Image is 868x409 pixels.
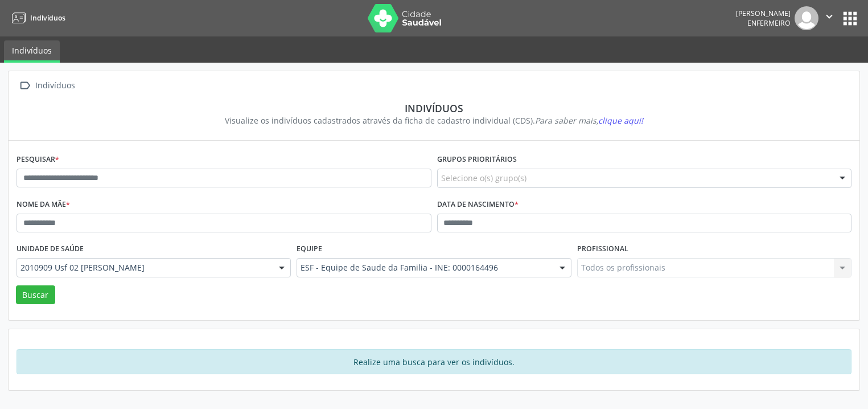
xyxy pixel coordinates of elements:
[577,240,628,258] label: Profissional
[840,9,860,28] button: apps
[795,6,818,30] img: img
[30,13,65,23] span: Indivíduos
[17,77,33,94] i: 
[736,9,791,18] div: [PERSON_NAME]
[437,151,517,169] label: Grupos prioritários
[16,285,55,305] button: Buscar
[24,114,844,126] div: Visualize os indivíduos cadastrados através da ficha de cadastro individual (CDS).
[17,77,77,94] a:  Indivíduos
[535,115,643,126] i: Para saber mais,
[747,18,791,28] span: Enfermeiro
[441,172,526,184] span: Selecione o(s) grupo(s)
[8,9,65,27] a: Indivíduos
[818,6,840,30] button: 
[437,196,519,214] label: Data de nascimento
[17,151,59,169] label: Pesquisar
[20,262,268,273] span: 2010909 Usf 02 [PERSON_NAME]
[598,115,643,126] span: clique aqui!
[17,349,851,374] div: Realize uma busca para ver os indivíduos.
[17,196,70,214] label: Nome da mãe
[301,262,548,273] span: ESF - Equipe de Saude da Familia - INE: 0000164496
[24,102,844,114] div: Indivíduos
[17,240,84,258] label: Unidade de saúde
[33,77,77,94] div: Indivíduos
[297,240,322,258] label: Equipe
[4,40,60,63] a: Indivíduos
[823,10,836,23] i: 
